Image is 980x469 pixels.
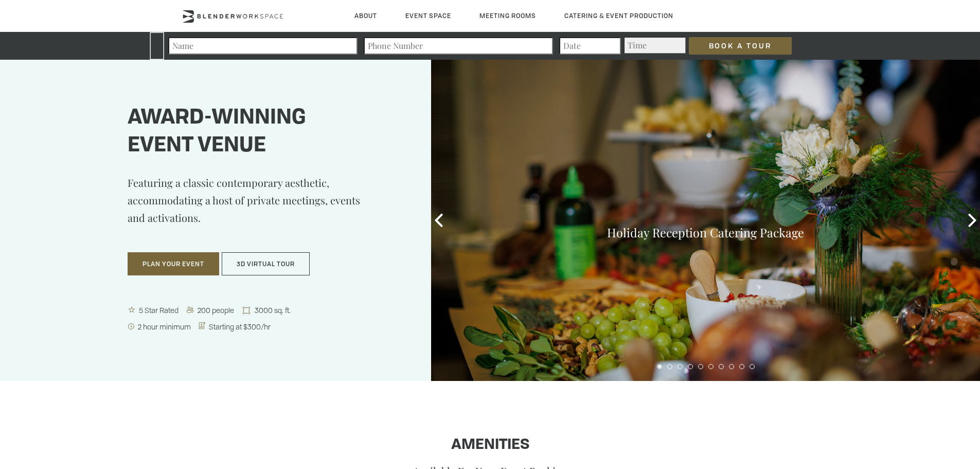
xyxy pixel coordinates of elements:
button: 3D Virtual Tour [222,252,310,276]
span: 5 Star Rated [137,305,182,315]
button: Plan Your Event [128,252,219,276]
span: 200 people [195,305,237,315]
input: Date [559,37,621,55]
input: Book a Tour [689,37,792,55]
span: Starting at $300/hr [207,322,274,332]
a: Holiday Reception Catering Package [607,224,804,240]
p: Featuring a classic contemporary aesthetic, accommodating a host of private meetings, events and ... [128,174,380,242]
input: Name [168,37,358,55]
span: 2 hour minimum [136,322,194,332]
h1: Amenities [182,437,799,454]
span: 3000 sq. ft. [253,305,294,315]
input: Phone Number [364,37,553,55]
h1: Award-winning event venue [128,105,380,160]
